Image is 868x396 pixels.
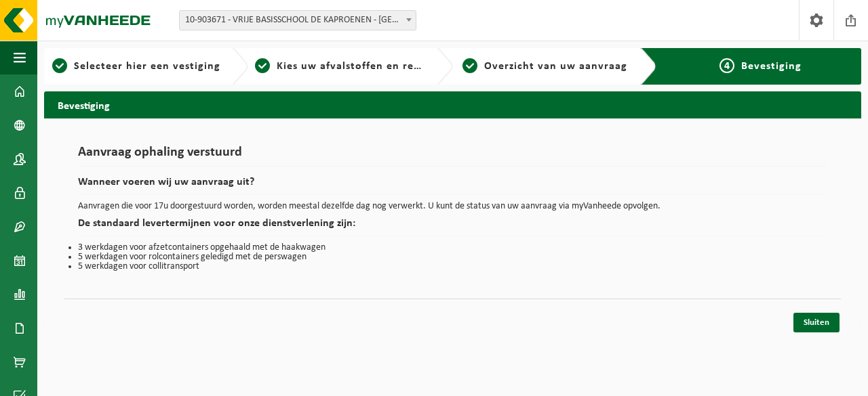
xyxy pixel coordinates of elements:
[51,58,221,74] a: 1Selecteer hier een vestiging
[179,10,416,30] span: 10-903671 - VRIJE BASISSCHOOL DE KAPROENEN - KAPRIJKE
[741,61,802,72] span: Bevestiging
[462,58,477,73] span: 3
[255,58,270,73] span: 2
[78,243,827,252] li: 3 werkdagen voor afzetcontainers opgehaald met de haakwagen
[793,313,840,332] a: Sluiten
[52,58,67,73] span: 1
[255,58,425,74] a: 2Kies uw afvalstoffen en recipiënten
[277,61,463,72] span: Kies uw afvalstoffen en recipiënten
[78,202,827,211] p: Aanvragen die voor 17u doorgestuurd worden, worden meestal dezelfde dag nog verwerkt. U kunt de s...
[719,58,734,73] span: 4
[460,58,630,74] a: 3Overzicht van uw aanvraag
[78,146,827,167] h1: Aanvraag ophaling verstuurd
[78,252,827,262] li: 5 werkdagen voor rolcontainers geledigd met de perswagen
[78,218,827,236] h2: De standaard levertermijnen voor onze dienstverlening zijn:
[78,177,827,195] h2: Wanneer voeren wij uw aanvraag uit?
[74,61,220,72] span: Selecteer hier een vestiging
[484,61,627,72] span: Overzicht van uw aanvraag
[44,91,861,118] h2: Bevestiging
[180,11,416,30] span: 10-903671 - VRIJE BASISSCHOOL DE KAPROENEN - KAPRIJKE
[78,262,827,271] li: 5 werkdagen voor collitransport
